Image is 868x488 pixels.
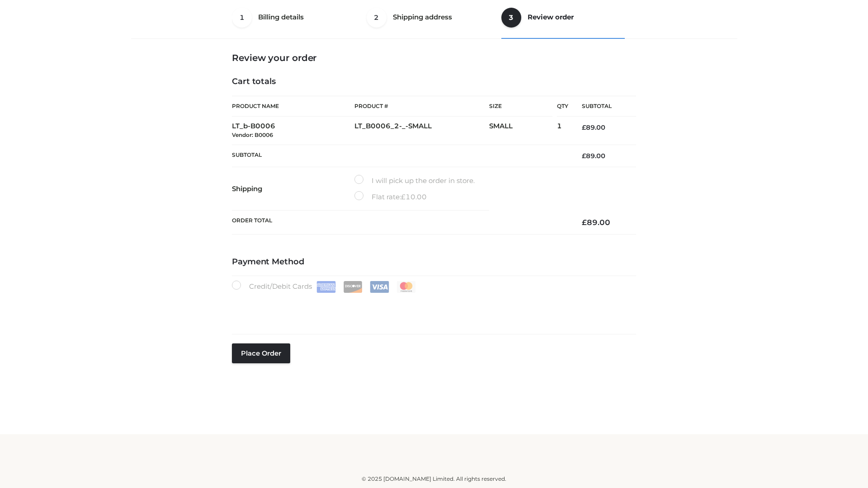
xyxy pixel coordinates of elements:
h4: Cart totals [232,77,636,87]
h3: Review your order [232,52,636,63]
td: LT_B0006_2-_-SMALL [354,117,489,145]
bdi: 89.00 [582,123,605,131]
button: Place order [232,343,290,363]
th: Product Name [232,96,354,117]
img: Mastercard [396,281,416,293]
th: Qty [557,96,568,117]
span: £ [582,123,586,131]
img: Visa [370,281,389,293]
th: Size [489,96,552,117]
iframe: Secure payment input frame [230,291,634,324]
span: £ [582,218,587,227]
bdi: 89.00 [582,152,605,160]
td: LT_b-B0006 [232,117,354,145]
div: © 2025 [DOMAIN_NAME] Limited. All rights reserved. [134,474,734,483]
td: 1 [557,117,568,145]
img: Amex [316,281,336,293]
th: Subtotal [232,145,568,167]
bdi: 10.00 [401,192,427,201]
label: I will pick up the order in store. [354,175,475,187]
label: Credit/Debit Cards [232,281,417,293]
th: Order Total [232,211,568,235]
h4: Payment Method [232,257,636,267]
label: Flat rate: [354,191,427,203]
th: Shipping [232,167,354,211]
td: SMALL [489,117,557,145]
img: Discover [343,281,363,293]
small: Vendor: B0006 [232,131,273,138]
th: Product # [354,96,489,117]
span: £ [582,152,586,160]
bdi: 89.00 [582,218,610,227]
th: Subtotal [568,96,636,117]
span: £ [401,192,406,201]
